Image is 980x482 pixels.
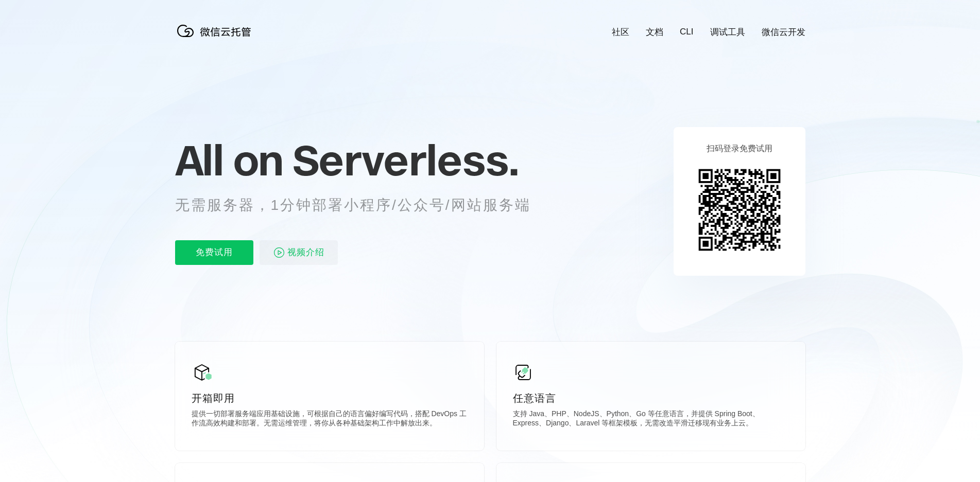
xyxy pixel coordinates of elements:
[175,34,257,43] a: 微信云托管
[612,26,629,38] a: 社区
[175,134,283,186] span: All on
[513,409,789,430] p: 支持 Java、PHP、NodeJS、Python、Go 等任意语言，并提供 Spring Boot、Express、Django、Laravel 等框架模板，无需改造平滑迁移现有业务上云。
[680,27,693,37] a: CLI
[762,26,805,38] a: 微信云开发
[192,391,468,405] p: 开箱即用
[646,26,663,38] a: 文档
[175,21,257,41] img: 微信云托管
[710,26,745,38] a: 调试工具
[287,240,324,265] span: 视频介绍
[192,409,468,430] p: 提供一切部署服务端应用基础设施，可根据自己的语言偏好编写代码，搭配 DevOps 工作流高效构建和部署。无需运维管理，将你从各种基础架构工作中解放出来。
[707,144,772,154] p: 扫码登录免费试用
[293,134,519,186] span: Serverless.
[513,391,789,405] p: 任意语言
[175,240,253,265] p: 免费试用
[273,246,285,259] img: video_play.svg
[175,195,550,216] p: 无需服务器，1分钟部署小程序/公众号/网站服务端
